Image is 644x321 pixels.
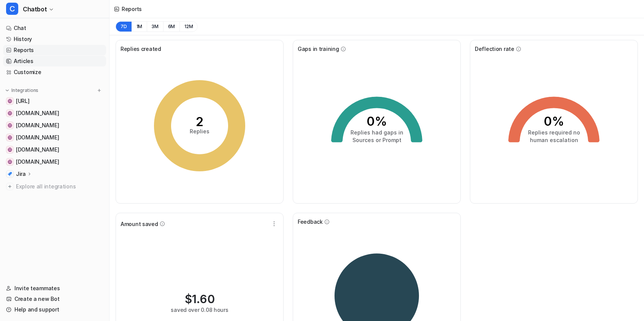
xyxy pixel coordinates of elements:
a: Create a new Bot [3,294,106,304]
tspan: Replies required no [528,129,580,136]
div: Reports [122,5,142,13]
p: Integrations [11,87,38,93]
tspan: Sources or Prompt [352,137,401,143]
button: 12M [179,21,198,32]
span: Chatbot [23,4,47,14]
span: [DOMAIN_NAME] [16,146,59,153]
tspan: 0% [366,114,387,129]
span: Explore all integrations [16,180,103,193]
span: Amount saved [121,220,158,228]
button: Integrations [3,87,41,94]
p: Jira [16,170,26,178]
a: Help and support [3,304,106,315]
a: seller.shopee.co.id[DOMAIN_NAME] [3,132,106,143]
tspan: Replies [190,128,209,134]
button: 1M [132,21,147,32]
a: dashboard.eesel.ai[URL] [3,96,106,106]
tspan: 0% [544,114,564,129]
a: shopee.co.id[DOMAIN_NAME] [3,108,106,119]
img: dashboard.eesel.ai [8,99,12,103]
img: seller.shopee.co.id [8,135,12,140]
span: Feedback [298,218,323,226]
a: Chat [3,23,106,33]
button: 3M [147,21,163,32]
img: shopee.co.id [8,111,12,115]
span: Gaps in training [298,45,339,53]
img: Jira [8,172,12,176]
a: affiliate.shopee.co.id[DOMAIN_NAME] [3,144,106,155]
span: [DOMAIN_NAME] [16,134,59,141]
span: C [6,3,18,15]
button: 7D [116,21,132,32]
a: help.shopee.co.id[DOMAIN_NAME] [3,120,106,131]
img: github.com [8,160,12,164]
img: help.shopee.co.id [8,123,12,128]
a: Customize [3,67,106,77]
img: menu_add.svg [97,88,102,93]
div: $ [185,292,215,306]
span: Deflection rate [475,45,514,53]
span: [DOMAIN_NAME] [16,122,59,129]
a: Reports [3,45,106,55]
tspan: human escalation [530,137,578,143]
tspan: 2 [196,114,203,129]
a: Articles [3,56,106,66]
span: 1.60 [192,292,215,306]
img: affiliate.shopee.co.id [8,147,12,152]
a: Invite teammates [3,283,106,294]
a: github.com[DOMAIN_NAME] [3,157,106,167]
tspan: Replies had gaps in [351,129,403,136]
span: Replies created [121,45,161,53]
img: expand menu [5,88,10,93]
span: [URL] [16,97,30,105]
span: [DOMAIN_NAME] [16,158,59,166]
a: Explore all integrations [3,181,106,192]
div: saved over 0.08 hours [171,306,228,314]
img: explore all integrations [6,183,14,190]
a: History [3,34,106,44]
button: 6M [163,21,180,32]
span: [DOMAIN_NAME] [16,109,59,117]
